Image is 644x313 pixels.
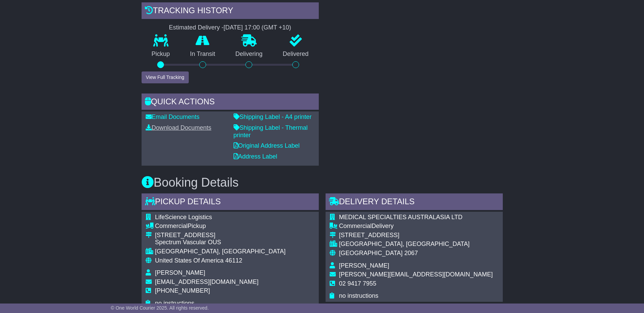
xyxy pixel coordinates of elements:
span: MEDICAL SPECIALTIES AUSTRALASIA LTD [339,214,463,221]
p: Delivered [273,50,319,58]
p: In Transit [180,50,225,58]
span: [EMAIL_ADDRESS][DOMAIN_NAME] [155,278,259,285]
a: Download Documents [146,124,211,131]
div: Pickup Details [142,193,319,212]
div: [GEOGRAPHIC_DATA], [GEOGRAPHIC_DATA] [155,248,286,255]
span: Commercial [155,223,188,229]
div: Tracking history [142,2,319,21]
div: Pickup [155,223,286,230]
a: Shipping Label - Thermal printer [234,124,308,139]
a: Shipping Label - A4 printer [234,113,312,120]
span: © One World Courier 2025. All rights reserved. [111,305,209,311]
span: United States Of America [155,257,224,264]
p: Delivering [225,50,273,58]
div: Delivery [339,223,493,230]
div: [DATE] 17:00 (GMT +10) [224,24,291,32]
span: no instructions [339,292,379,299]
span: 46112 [225,257,242,264]
p: Pickup [142,50,180,58]
div: Estimated Delivery - [142,24,319,32]
span: [PERSON_NAME] [339,262,389,269]
button: View Full Tracking [142,71,189,83]
span: [GEOGRAPHIC_DATA] [339,250,403,256]
a: Original Address Label [234,142,300,149]
h3: Booking Details [142,176,503,189]
div: Spectrum Vascular OUS [155,239,286,246]
span: 2067 [404,250,418,256]
div: [GEOGRAPHIC_DATA], [GEOGRAPHIC_DATA] [339,241,493,248]
span: Commercial [339,223,372,229]
a: Address Label [234,153,277,160]
a: Email Documents [146,113,200,120]
div: Quick Actions [142,93,319,112]
span: 02 9417 7955 [339,280,376,287]
div: [STREET_ADDRESS] [155,232,286,239]
span: no instructions [155,300,195,307]
span: [PERSON_NAME] [155,269,205,276]
span: [PHONE_NUMBER] [155,287,210,294]
span: LifeScience Logistics [155,214,212,221]
span: [PERSON_NAME][EMAIL_ADDRESS][DOMAIN_NAME] [339,271,493,278]
div: Delivery Details [326,193,503,212]
div: [STREET_ADDRESS] [339,232,493,239]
